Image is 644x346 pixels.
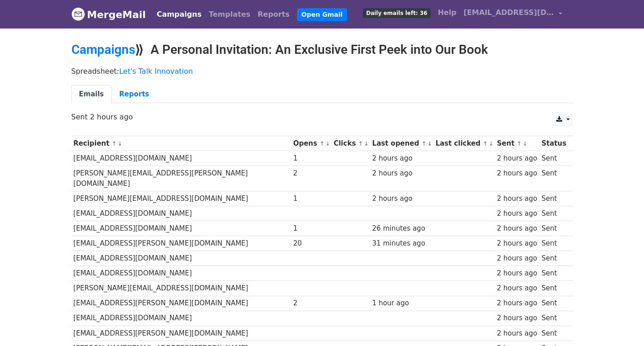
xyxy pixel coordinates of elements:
[497,223,537,234] div: 2 hours ago
[539,151,568,166] td: Sent
[297,8,347,21] a: Open Gmail
[539,221,568,236] td: Sent
[539,206,568,221] td: Sent
[497,194,537,204] div: 2 hours ago
[497,209,537,219] div: 2 hours ago
[254,5,293,24] a: Reports
[460,4,566,25] a: [EMAIL_ADDRESS][DOMAIN_NAME]
[497,283,537,294] div: 2 hours ago
[71,206,291,221] td: [EMAIL_ADDRESS][DOMAIN_NAME]
[497,153,537,164] div: 2 hours ago
[71,7,85,21] img: MergeMail logo
[497,168,537,179] div: 2 hours ago
[291,136,332,151] th: Opens
[293,238,329,249] div: 20
[539,191,568,206] td: Sent
[372,168,431,179] div: 2 hours ago
[71,191,291,206] td: [PERSON_NAME][EMAIL_ADDRESS][DOMAIN_NAME]
[71,42,573,57] h2: ⟫ A Personal Invitation: An Exclusive First Peek into Our Book
[71,266,291,281] td: [EMAIL_ADDRESS][DOMAIN_NAME]
[372,238,431,249] div: 31 minutes ago
[539,266,568,281] td: Sent
[539,236,568,251] td: Sent
[364,140,369,147] a: ↓
[539,326,568,341] td: Sent
[358,140,363,147] a: ↑
[372,298,431,308] div: 1 hour ago
[539,311,568,326] td: Sent
[497,268,537,279] div: 2 hours ago
[112,85,157,104] a: Reports
[539,251,568,266] td: Sent
[359,4,434,22] a: Daily emails left: 36
[427,140,432,147] a: ↓
[325,140,330,147] a: ↓
[71,136,291,151] th: Recipient
[539,166,568,191] td: Sent
[497,328,537,339] div: 2 hours ago
[433,136,495,151] th: Last clicked
[522,140,527,147] a: ↓
[422,140,427,147] a: ↑
[372,223,431,234] div: 26 minutes ago
[495,136,540,151] th: Sent
[331,136,370,151] th: Clicks
[71,311,291,326] td: [EMAIL_ADDRESS][DOMAIN_NAME]
[71,42,135,57] a: Campaigns
[71,166,291,191] td: [PERSON_NAME][EMAIL_ADDRESS][PERSON_NAME][DOMAIN_NAME]
[71,85,112,104] a: Emails
[320,140,324,147] a: ↑
[539,296,568,311] td: Sent
[71,251,291,266] td: [EMAIL_ADDRESS][DOMAIN_NAME]
[539,281,568,296] td: Sent
[71,326,291,341] td: [EMAIL_ADDRESS][PERSON_NAME][DOMAIN_NAME]
[71,151,291,166] td: [EMAIL_ADDRESS][DOMAIN_NAME]
[497,313,537,323] div: 2 hours ago
[434,4,460,22] a: Help
[539,136,568,151] th: Status
[517,140,522,147] a: ↑
[497,238,537,249] div: 2 hours ago
[489,140,494,147] a: ↓
[71,281,291,296] td: [PERSON_NAME][EMAIL_ADDRESS][DOMAIN_NAME]
[464,7,554,18] span: [EMAIL_ADDRESS][DOMAIN_NAME]
[293,168,329,179] div: 2
[71,112,573,122] p: Sent 2 hours ago
[153,5,205,24] a: Campaigns
[71,66,573,76] p: Spreadsheet:
[370,136,433,151] th: Last opened
[293,153,329,164] div: 1
[497,253,537,264] div: 2 hours ago
[497,298,537,308] div: 2 hours ago
[293,194,329,204] div: 1
[118,140,122,147] a: ↓
[483,140,488,147] a: ↑
[372,194,431,204] div: 2 hours ago
[71,5,146,24] a: MergeMail
[71,236,291,251] td: [EMAIL_ADDRESS][PERSON_NAME][DOMAIN_NAME]
[293,223,329,234] div: 1
[71,221,291,236] td: [EMAIL_ADDRESS][DOMAIN_NAME]
[71,296,291,311] td: [EMAIL_ADDRESS][PERSON_NAME][DOMAIN_NAME]
[372,153,431,164] div: 2 hours ago
[112,140,117,147] a: ↑
[119,67,193,76] a: Let's Talk Innovation
[293,298,329,308] div: 2
[363,8,430,18] span: Daily emails left: 36
[205,5,254,24] a: Templates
